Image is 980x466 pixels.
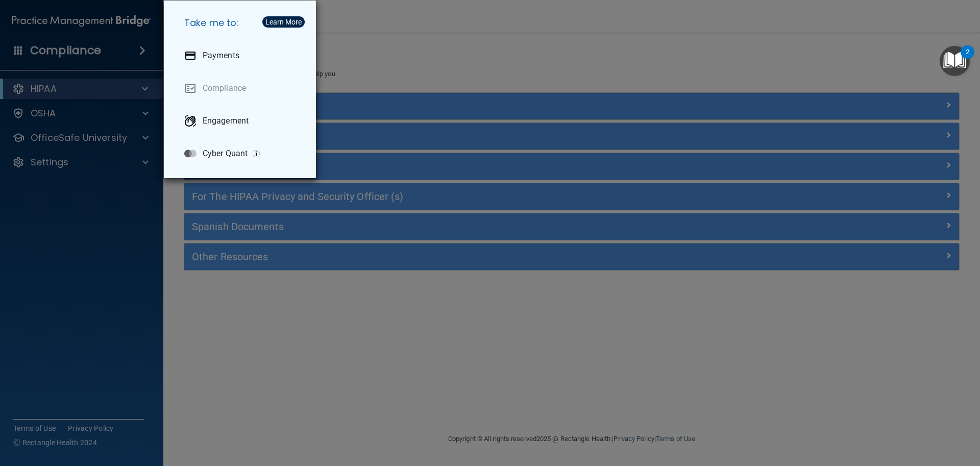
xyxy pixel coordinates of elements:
[176,41,308,70] a: Payments
[262,16,305,28] button: Learn More
[265,18,302,26] div: Learn More
[203,116,249,126] p: Engagement
[176,74,308,103] a: Compliance
[176,139,308,168] a: Cyber Quant
[966,52,969,65] div: 2
[929,396,968,434] iframe: Drift Widget Chat Controller
[176,107,308,135] a: Engagement
[203,149,248,159] p: Cyber Quant
[176,9,308,37] h5: Take me to:
[940,46,970,76] button: Open Resource Center, 2 new notifications
[203,51,239,61] p: Payments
